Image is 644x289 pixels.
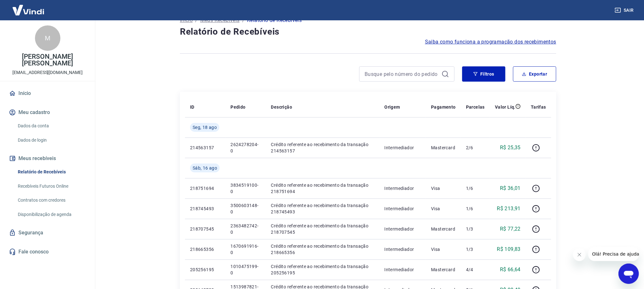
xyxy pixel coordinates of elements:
p: Crédito referente ao recebimento da transação 214563157 [271,141,374,154]
img: Vindi [8,0,49,20]
span: Olá! Precisa de ajuda? [4,4,53,10]
a: Dados da conta [15,119,87,132]
span: Seg, 18 ago [193,124,217,131]
a: Fale conosco [8,245,87,259]
p: 1/3 [466,226,485,232]
p: Pagamento [431,104,456,110]
input: Busque pelo número do pedido [365,69,439,79]
p: R$ 77,22 [500,225,521,233]
iframe: Botão para abrir a janela de mensagens [619,264,639,284]
p: R$ 213,91 [497,205,521,212]
p: [PERSON_NAME] [PERSON_NAME] [5,53,90,67]
p: Intermediador [384,144,421,151]
p: 1/6 [466,205,485,212]
a: Recebíveis Futuros Online [15,180,87,193]
p: Parcelas [466,104,485,110]
button: Filtros [462,66,505,82]
a: Segurança [8,226,87,240]
p: / [242,17,244,24]
p: 205256195 [190,266,220,273]
button: Meu cadastro [8,105,87,119]
a: Relatório de Recebíveis [15,165,87,178]
p: 2624278204-0 [230,141,261,154]
p: 4/4 [466,266,485,273]
p: 2/6 [466,144,485,151]
p: Crédito referente ao recebimento da transação 205256195 [271,263,374,276]
p: Origem [384,104,400,110]
p: [EMAIL_ADDRESS][DOMAIN_NAME] [12,69,83,76]
button: Exportar [513,66,556,82]
p: Intermediador [384,185,421,192]
a: Saiba como funciona a programação dos recebimentos [425,38,556,46]
p: 3500603148-0 [230,202,261,215]
div: M [35,25,60,51]
p: 1/3 [466,246,485,252]
iframe: Fechar mensagem [573,248,586,261]
p: 1670691916-0 [230,243,261,256]
p: R$ 109,83 [497,245,521,253]
p: Tarifas [531,104,546,110]
p: Intermediador [384,246,421,252]
p: 3834519100-0 [230,182,261,195]
p: 218707545 [190,226,220,232]
p: Crédito referente ao recebimento da transação 218707545 [271,223,374,235]
p: Mastercard [431,226,456,232]
h4: Relatório de Recebíveis [180,25,556,38]
p: 1010475199-0 [230,263,261,276]
p: 2363482742-0 [230,223,261,235]
p: Intermediador [384,205,421,212]
p: Crédito referente ao recebimento da transação 218665356 [271,243,374,256]
p: R$ 36,01 [500,185,521,192]
p: 218665356 [190,246,220,252]
p: Crédito referente ao recebimento da transação 218745493 [271,202,374,215]
p: Valor Líq. [495,104,516,110]
span: Sáb, 16 ago [193,165,217,171]
p: R$ 25,35 [500,144,521,151]
p: Visa [431,205,456,212]
p: ID [190,104,195,110]
a: Disponibilização de agenda [15,208,87,221]
button: Meus recebíveis [8,151,87,165]
iframe: Mensagem da empresa [588,247,639,261]
p: 1/6 [466,185,485,192]
a: Início [180,17,193,24]
p: 214563157 [190,144,220,151]
p: Crédito referente ao recebimento da transação 218751694 [271,182,374,195]
p: R$ 66,64 [500,266,521,273]
p: Descrição [271,104,292,110]
p: Intermediador [384,226,421,232]
a: Início [8,86,87,100]
p: Mastercard [431,144,456,151]
p: Pedido [230,104,245,110]
a: Meus Recebíveis [200,17,240,24]
p: 218751694 [190,185,220,192]
p: Mastercard [431,266,456,273]
p: / [195,17,197,24]
p: Relatório de Recebíveis [247,17,302,24]
a: Dados de login [15,134,87,147]
p: 218745493 [190,205,220,212]
p: Visa [431,246,456,252]
p: Visa [431,185,456,192]
p: Intermediador [384,266,421,273]
button: Sair [613,4,636,16]
a: Contratos com credores [15,194,87,207]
